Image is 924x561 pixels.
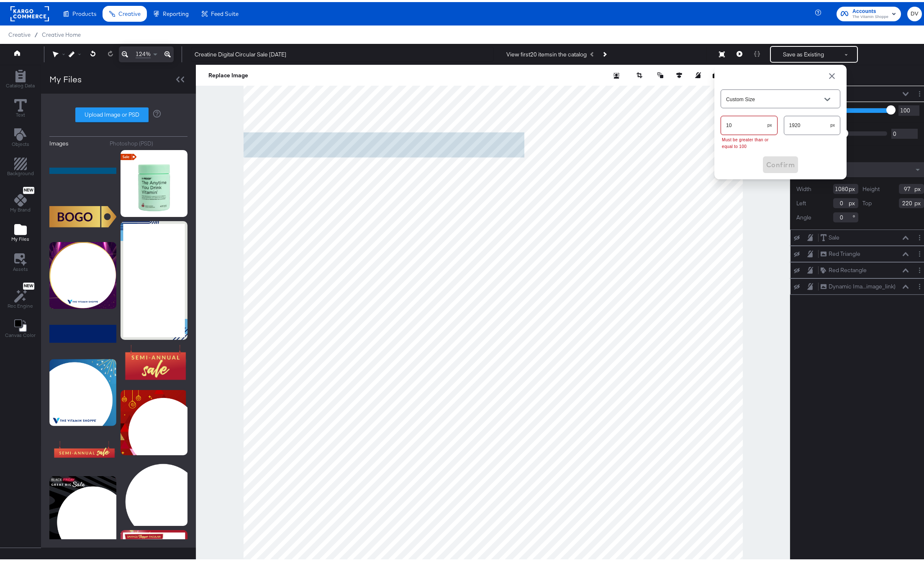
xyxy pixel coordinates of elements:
div: View first 20 items in the catalog [506,48,587,56]
span: Canvas Color [5,330,36,337]
span: Catalog Data [6,80,35,87]
svg: Copy image [713,70,719,76]
label: Angle [796,212,811,219]
label: Height [862,183,880,191]
span: My Brand [10,204,31,211]
span: Rec Engine [8,301,33,307]
button: Assets [8,249,33,273]
span: Creative [118,8,141,15]
button: Replace Image [208,69,248,77]
button: Next Product [598,45,610,60]
span: / [31,29,42,36]
button: AccountsThe Vitamin Shoppe [837,5,901,19]
button: Red Rectangle [820,264,867,273]
div: Images [49,138,69,145]
span: Text [16,110,25,116]
div: Sale [829,232,839,240]
div: Red Rectangle [829,264,867,272]
span: Accounts [852,5,888,14]
button: Photoshop (PSD) [110,138,188,145]
button: Copy image [713,69,721,77]
span: Feed Suite [211,8,239,15]
button: Layer Options [915,247,924,256]
span: New [23,281,34,287]
svg: Remove background [613,71,619,76]
span: Products [72,8,96,15]
span: Creative [8,29,31,36]
p: Must be greater than or equal to 100 [722,135,772,148]
button: Sale [820,231,840,240]
button: Layer Options [915,231,924,240]
button: Text [9,95,32,119]
input: Height [784,111,831,129]
button: DV [907,5,922,19]
label: Width [796,183,811,191]
span: Assets [13,264,28,270]
div: Dynamic Ima...image_link) [829,280,896,288]
button: NewMy Brand [5,183,36,214]
button: NewRec Engine [3,278,38,310]
button: Add Rectangle [2,154,39,178]
span: Objects [12,139,29,145]
span: Background [7,168,34,175]
label: Left [796,197,806,205]
button: Images [49,138,103,145]
span: My Files [11,234,29,240]
div: Photoshop (PSD) [110,138,153,145]
button: Add Rectangle [1,66,40,89]
button: Layer Options [915,87,924,96]
div: Red Triangle [829,248,860,256]
button: Layer Options [915,264,924,273]
label: Top [862,197,872,205]
button: Save as Existing [771,45,836,60]
span: px [767,121,772,126]
button: Red Triangle [820,247,861,256]
button: Add Text [7,124,34,148]
span: DV [911,7,919,17]
button: Add Files [6,219,34,243]
span: New [23,186,34,191]
span: px [830,121,835,126]
input: Width [721,111,767,129]
span: The Vitamin Shoppe [852,12,888,18]
a: Creative Home [42,29,81,36]
button: Layer Options [915,280,924,289]
div: My Files [49,71,82,83]
button: Dynamic Ima...image_link) [820,280,896,289]
button: Open [821,91,834,104]
span: 124% [136,48,151,56]
span: Reporting [163,8,189,15]
div: Image fill setting [796,150,924,158]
